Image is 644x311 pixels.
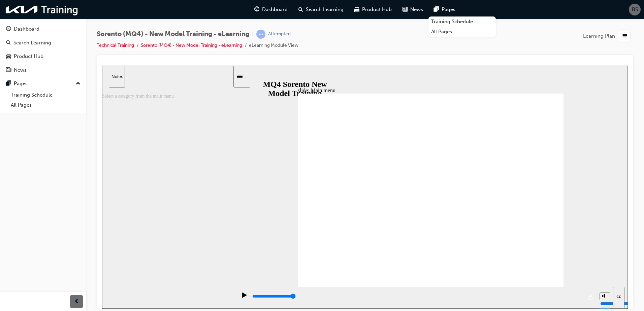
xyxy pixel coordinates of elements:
[3,77,83,90] button: Pages
[8,90,83,100] a: Training Schedule
[428,27,496,37] a: All Pages
[397,3,428,16] a: news-iconNews
[14,66,27,74] div: News
[484,227,494,237] button: replay
[293,3,349,16] a: search-iconSearch Learning
[442,6,455,13] span: Pages
[511,221,522,243] button: Closed captions. Press the spacebar to toggle captions on and off.
[632,6,638,13] span: BS
[74,298,79,306] span: prev-icon
[3,23,83,35] a: Dashboard
[249,42,298,49] li: eLearning Module View
[135,227,146,238] button: play/pause
[268,31,291,37] div: Attempted
[9,8,20,13] div: Notes
[6,54,11,60] span: car-icon
[497,227,508,235] button: volume
[629,4,641,15] button: BS
[362,6,392,13] span: Product Hub
[14,53,43,60] div: Product Hub
[6,67,11,73] span: news-icon
[14,25,39,33] div: Dashboard
[6,81,11,87] span: pages-icon
[583,32,615,40] span: Learning Plan
[262,6,288,13] span: Dashboard
[354,5,359,14] span: car-icon
[494,221,522,243] div: misc controls
[3,37,83,49] a: Search Learning
[428,16,496,27] a: Training Schedule
[6,40,11,46] span: search-icon
[8,100,83,110] a: All Pages
[306,6,344,13] span: Search Learning
[97,30,250,38] span: Sorento (MQ4) - New Model Training - eLearning
[76,79,80,88] span: up-icon
[252,30,254,38] span: |
[402,5,408,14] span: news-icon
[3,50,83,63] a: Product Hub
[583,30,633,42] button: Learning Plan
[13,39,51,47] div: Search Learning
[434,5,439,14] span: pages-icon
[135,221,494,243] div: playback controls
[428,3,461,16] a: pages-iconPages
[256,30,265,39] span: learningRecordVerb_ATTEMPT-icon
[410,6,423,13] span: News
[3,64,83,76] a: News
[141,42,242,48] a: Sorento (MQ4) - New Model Training - eLearning
[622,32,627,40] span: list-icon
[249,3,293,16] a: guage-iconDashboard
[97,42,134,48] a: Technical Training
[6,26,11,32] span: guage-icon
[14,80,28,88] div: Pages
[150,228,194,233] input: slide progress
[498,235,542,241] input: volume
[3,3,81,16] img: kia-training
[3,22,83,77] button: DashboardSearch LearningProduct HubNews
[298,5,303,14] span: search-icon
[349,3,397,16] a: car-iconProduct Hub
[254,5,259,14] span: guage-icon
